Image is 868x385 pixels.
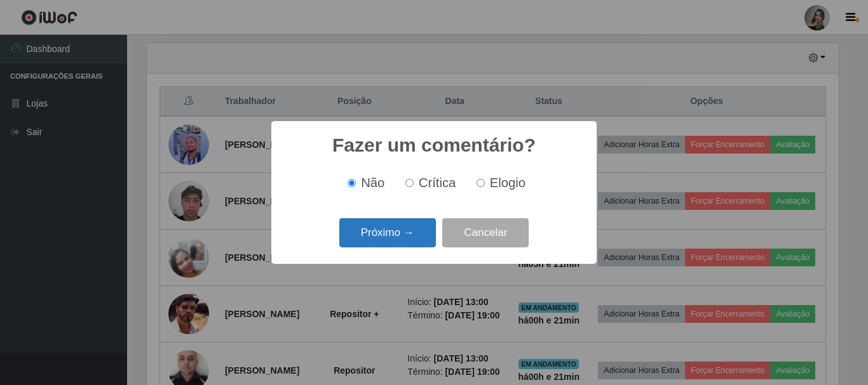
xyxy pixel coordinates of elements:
[339,218,436,248] button: Próximo →
[361,176,384,190] span: Não
[490,176,526,190] span: Elogio
[442,218,529,248] button: Cancelar
[419,176,456,190] span: Crítica
[405,179,414,187] input: Crítica
[348,179,356,187] input: Não
[477,179,485,187] input: Elogio
[332,134,536,157] h2: Fazer um comentário?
